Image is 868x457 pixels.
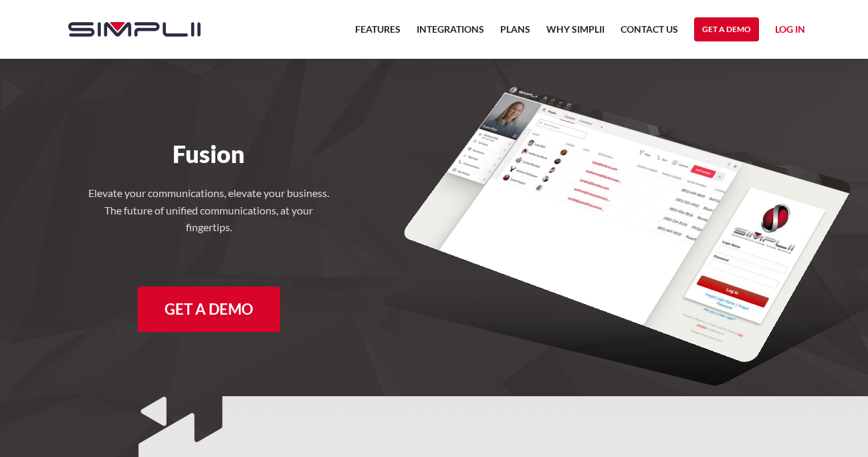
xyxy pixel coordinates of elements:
a: Integrations [417,21,484,45]
h4: Elevate your communications, elevate your business. The future of unified communications, at your... [88,184,329,236]
a: Features [355,21,401,45]
img: Simplii [68,22,201,37]
a: Why Simplii [546,21,605,45]
h1: Fusion [55,139,363,168]
a: Get a Demo [694,17,759,41]
a: Plans [500,21,530,45]
a: Get a Demo [138,287,280,332]
a: Contact US [621,21,678,45]
a: Log in [775,21,805,41]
